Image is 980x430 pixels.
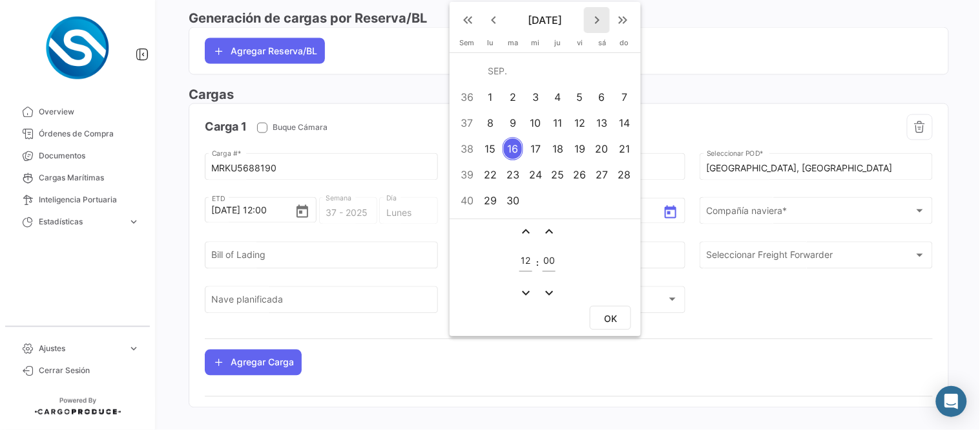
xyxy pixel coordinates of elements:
[547,162,569,188] td: 25 de septiembre de 2025
[548,163,568,186] div: 25
[569,136,591,162] td: 19 de septiembre de 2025
[592,85,612,109] div: 6
[569,84,591,110] td: 5 de septiembre de 2025
[613,84,636,110] td: 7 de septiembre de 2025
[481,111,501,134] div: 8
[547,38,569,52] th: jueves
[455,162,479,188] td: 39
[503,111,523,134] div: 9
[569,110,591,136] td: 12 de septiembre de 2025
[541,285,557,301] button: expand_more icon
[569,38,591,52] th: viernes
[503,137,523,160] div: 16
[569,162,591,188] td: 26 de septiembre de 2025
[479,136,501,162] td: 15 de septiembre de 2025
[604,313,617,324] span: OK
[548,137,568,160] div: 18
[503,163,523,186] div: 23
[501,84,524,110] td: 2 de septiembre de 2025
[613,162,636,188] td: 28 de septiembre de 2025
[591,136,614,162] td: 20 de septiembre de 2025
[613,136,636,162] td: 21 de septiembre de 2025
[614,111,635,134] div: 14
[541,224,557,239] button: expand_less icon
[479,84,501,110] td: 1 de septiembre de 2025
[591,162,614,188] td: 27 de septiembre de 2025
[615,12,631,28] mat-icon: keyboard_double_arrow_right
[548,111,568,134] div: 11
[501,136,524,162] td: 16 de septiembre de 2025
[591,110,614,136] td: 13 de septiembre de 2025
[503,85,523,109] div: 2
[479,162,501,188] td: 22 de septiembre de 2025
[525,38,547,52] th: miércoles
[501,188,524,213] td: 30 de septiembre de 2025
[541,224,557,239] mat-icon: expand_less
[592,163,612,186] div: 27
[455,84,479,110] td: 36
[481,189,501,212] div: 29
[479,58,636,84] td: SEP.
[525,110,547,136] td: 10 de septiembre de 2025
[570,85,590,109] div: 5
[503,189,523,212] div: 30
[526,163,546,186] div: 24
[614,163,635,186] div: 28
[591,84,614,110] td: 6 de septiembre de 2025
[455,38,479,52] th: Sem
[479,188,501,213] td: 29 de septiembre de 2025
[455,136,479,162] td: 38
[518,285,534,301] button: expand_more icon
[479,110,501,136] td: 8 de septiembre de 2025
[570,163,590,186] div: 26
[589,12,605,28] mat-icon: keyboard_arrow_right
[455,110,479,136] td: 37
[536,241,539,283] td: :
[481,85,501,109] div: 1
[590,306,631,330] button: OK
[614,85,635,109] div: 7
[548,85,568,109] div: 4
[501,162,524,188] td: 23 de septiembre de 2025
[501,38,524,52] th: martes
[547,136,569,162] td: 18 de septiembre de 2025
[613,110,636,136] td: 14 de septiembre de 2025
[591,38,614,52] th: sábado
[547,110,569,136] td: 11 de septiembre de 2025
[460,12,475,28] mat-icon: keyboard_double_arrow_left
[525,162,547,188] td: 24 de septiembre de 2025
[518,224,534,239] mat-icon: expand_less
[455,188,479,213] td: 40
[592,111,612,134] div: 13
[526,85,546,109] div: 3
[486,12,501,28] mat-icon: keyboard_arrow_left
[614,137,635,160] div: 21
[525,136,547,162] td: 17 de septiembre de 2025
[518,224,534,239] button: expand_less icon
[501,110,524,136] td: 9 de septiembre de 2025
[936,386,967,417] div: Abrir Intercom Messenger
[506,14,584,27] span: [DATE]
[481,137,501,160] div: 15
[526,111,546,134] div: 10
[526,137,546,160] div: 17
[525,84,547,110] td: 3 de septiembre de 2025
[547,84,569,110] td: 4 de septiembre de 2025
[592,137,612,160] div: 20
[518,285,534,301] mat-icon: expand_more
[481,163,501,186] div: 22
[570,137,590,160] div: 19
[570,111,590,134] div: 12
[479,38,501,52] th: lunes
[613,38,636,52] th: domingo
[541,285,557,301] mat-icon: expand_more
